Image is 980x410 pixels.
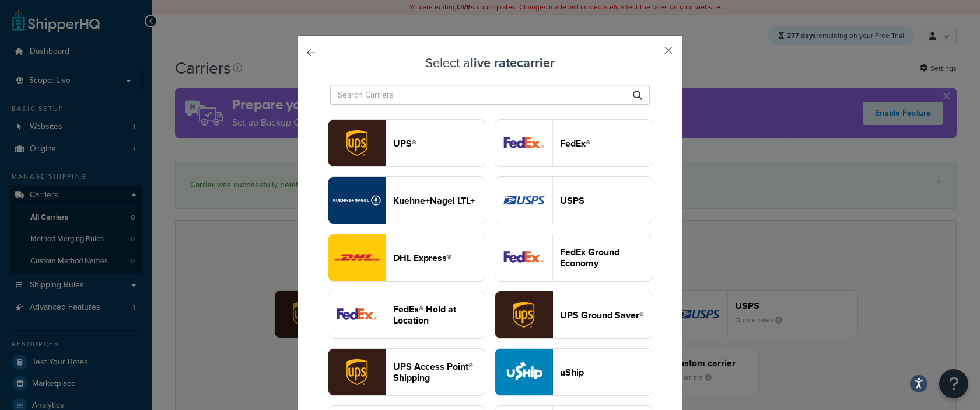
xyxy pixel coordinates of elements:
[495,120,552,166] img: fedEx logo
[560,367,652,378] header: uShip
[330,85,650,105] input: Search Carriers
[393,304,485,326] header: FedEx® Hold at Location
[328,291,485,339] button: fedExLocation logoFedEx® Hold at Location
[560,310,652,321] header: UPS Ground Saver®
[495,234,652,282] button: smartPost logoFedEx Ground Economy
[328,119,485,167] button: ups logoUPS®
[328,291,386,338] img: fedExLocation logo
[393,195,485,206] header: Kuehne+Nagel LTL+
[328,234,485,282] button: dhl logoDHL Express®
[560,246,652,269] header: FedEx Ground Economy
[495,119,652,167] button: fedEx logoFedEx®
[495,177,552,224] img: usps logo
[495,291,552,338] img: surePost logo
[495,234,552,281] img: smartPost logo
[393,361,485,383] header: UPS Access Point® Shipping
[327,56,653,70] h3: Select a
[328,234,386,281] img: dhl logo
[495,348,652,396] button: uShip logouShip
[328,348,485,396] button: accessPoint logoUPS Access Point® Shipping
[560,195,652,206] header: USPS
[470,53,555,72] strong: live rate carrier
[495,176,652,224] button: usps logoUSPS
[560,138,652,149] header: FedEx®
[495,291,652,339] button: surePost logoUPS Ground Saver®
[393,252,485,263] header: DHL Express®
[393,138,485,149] header: UPS®
[495,349,552,395] img: uShip logo
[328,349,386,395] img: accessPoint logo
[328,177,386,224] img: reTransFreight logo
[328,176,485,224] button: reTransFreight logoKuehne+Nagel LTL+
[328,120,386,166] img: ups logo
